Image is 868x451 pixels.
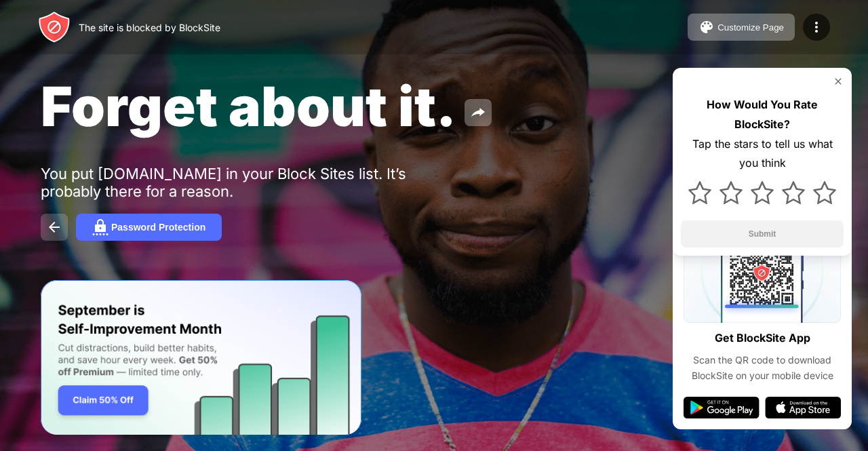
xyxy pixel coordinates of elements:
[92,219,108,235] img: password.svg
[41,280,361,435] iframe: Banner
[717,22,784,33] div: Customize Page
[715,328,810,348] div: Get BlockSite App
[833,76,844,87] img: rate-us-close.svg
[41,165,460,200] div: You put [DOMAIN_NAME] in your Block Sites list. It’s probably there for a reason.
[698,19,715,35] img: pallet.svg
[751,181,774,204] img: star.svg
[111,222,205,233] div: Password Protection
[41,73,456,139] span: Forget about it.
[719,181,743,204] img: star.svg
[688,14,795,41] button: Customize Page
[470,104,486,121] img: share.svg
[813,181,836,204] img: star.svg
[765,397,841,418] img: app-store.svg
[684,397,759,418] img: google-play.svg
[808,19,825,35] img: menu-icon.svg
[76,214,222,241] button: Password Protection
[681,95,844,134] div: How Would You Rate BlockSite?
[681,220,844,248] button: Submit
[782,181,805,204] img: star.svg
[688,181,711,204] img: star.svg
[684,353,841,383] div: Scan the QR code to download BlockSite on your mobile device
[46,219,62,235] img: back.svg
[681,134,844,174] div: Tap the stars to tell us what you think
[79,22,220,33] div: The site is blocked by BlockSite
[38,11,71,43] img: header-logo.svg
